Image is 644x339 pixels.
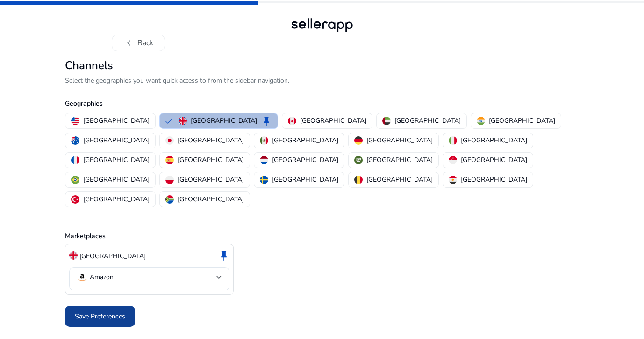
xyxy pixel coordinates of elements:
button: Save Preferences [65,306,135,327]
p: [GEOGRAPHIC_DATA] [178,135,244,145]
p: [GEOGRAPHIC_DATA] [83,116,150,126]
img: uk.svg [179,117,187,125]
img: fr.svg [71,156,79,164]
p: [GEOGRAPHIC_DATA] [191,116,257,126]
p: [GEOGRAPHIC_DATA] [83,155,150,165]
img: es.svg [165,156,174,164]
p: [GEOGRAPHIC_DATA] [461,175,527,184]
img: uk.svg [69,251,78,260]
img: ca.svg [288,117,296,125]
span: chevron_left [123,37,135,49]
p: [GEOGRAPHIC_DATA] [272,175,338,184]
p: [GEOGRAPHIC_DATA] [83,175,150,184]
p: Geographies [65,99,579,108]
img: eg.svg [449,176,457,184]
img: amazon.svg [77,272,88,283]
p: [GEOGRAPHIC_DATA] [272,135,338,145]
p: Amazon [90,273,114,282]
p: [GEOGRAPHIC_DATA] [83,135,150,145]
span: keep [261,115,272,127]
p: [GEOGRAPHIC_DATA] [83,194,150,204]
img: sa.svg [354,156,363,164]
p: Select the geographies you want quick access to from the sidebar navigation. [65,76,579,85]
img: it.svg [449,136,457,145]
img: ae.svg [382,117,391,125]
img: us.svg [71,117,79,125]
img: za.svg [165,195,174,204]
img: de.svg [354,136,363,145]
p: [GEOGRAPHIC_DATA] [300,116,366,126]
button: chevron_leftBack [112,35,165,51]
p: [GEOGRAPHIC_DATA] [178,194,244,204]
img: pl.svg [165,176,174,184]
p: [GEOGRAPHIC_DATA] [366,135,433,145]
img: in.svg [477,117,485,125]
p: [GEOGRAPHIC_DATA] [489,116,555,126]
img: nl.svg [260,156,268,164]
img: tr.svg [71,195,79,204]
p: Marketplaces [65,231,579,241]
img: jp.svg [165,136,174,145]
p: [GEOGRAPHIC_DATA] [366,175,433,184]
p: [GEOGRAPHIC_DATA] [394,116,461,126]
p: [GEOGRAPHIC_DATA] [178,175,244,184]
p: [GEOGRAPHIC_DATA] [461,135,527,145]
img: sg.svg [449,156,457,164]
img: br.svg [71,176,79,184]
p: [GEOGRAPHIC_DATA] [366,155,433,165]
img: mx.svg [260,136,268,145]
p: [GEOGRAPHIC_DATA] [272,155,338,165]
p: [GEOGRAPHIC_DATA] [178,155,244,165]
span: keep [218,250,229,261]
img: se.svg [260,176,268,184]
h2: Channels [65,59,579,72]
p: [GEOGRAPHIC_DATA] [461,155,527,165]
p: [GEOGRAPHIC_DATA] [79,251,146,261]
span: Save Preferences [75,311,125,321]
img: be.svg [354,176,363,184]
img: au.svg [71,136,79,145]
